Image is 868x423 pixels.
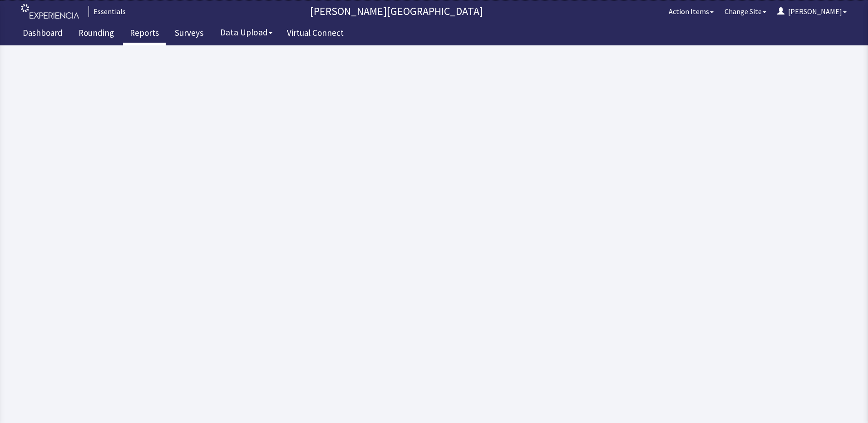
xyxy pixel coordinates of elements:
a: Virtual Connect [280,23,350,45]
button: Data Upload [215,24,278,41]
img: experiencia_logo.png [21,4,79,19]
button: Action Items [663,2,719,20]
button: Change Site [719,2,772,20]
p: [PERSON_NAME][GEOGRAPHIC_DATA] [129,4,663,19]
a: Reports [123,23,166,45]
button: [PERSON_NAME] [772,2,852,20]
a: Dashboard [16,23,69,45]
div: Essentials [89,6,126,17]
a: Surveys [168,23,210,45]
a: Rounding [72,23,121,45]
